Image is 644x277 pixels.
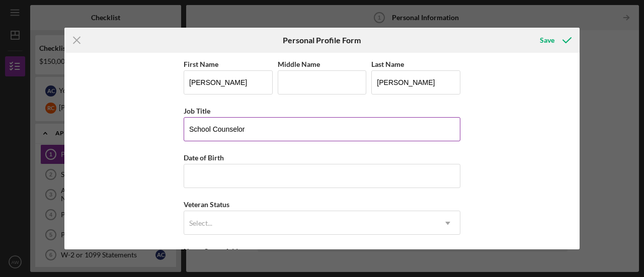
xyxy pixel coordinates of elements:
[184,153,224,162] label: Date of Birth
[184,247,251,255] label: Home Street Address
[540,30,554,50] div: Save
[283,36,361,45] h6: Personal Profile Form
[184,60,218,68] label: First Name
[530,30,580,50] button: Save
[184,107,210,115] label: Job Title
[371,60,404,68] label: Last Name
[189,219,212,227] div: Select...
[278,60,320,68] label: Middle Name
